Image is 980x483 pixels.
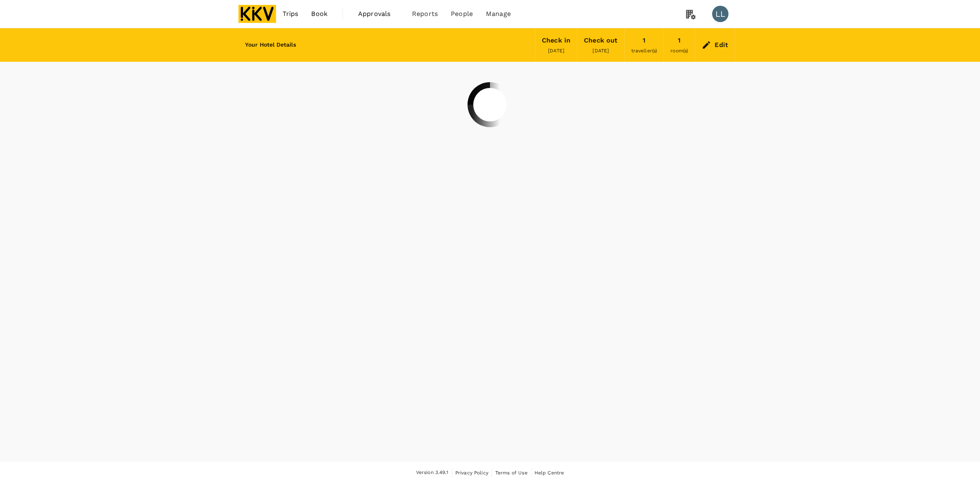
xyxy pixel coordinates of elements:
[678,35,681,46] div: 1
[643,35,646,46] div: 1
[631,48,657,54] span: traveller(s)
[245,40,296,49] h6: Your Hotel Details
[358,9,399,19] span: Approvals
[584,35,617,46] div: Check out
[548,48,564,54] span: [DATE]
[311,9,327,19] span: Book
[451,9,473,19] span: People
[712,6,728,22] div: LL
[486,9,511,19] span: Manage
[670,48,688,54] span: room(s)
[455,468,488,477] a: Privacy Policy
[455,470,488,476] span: Privacy Policy
[495,468,528,477] a: Terms of Use
[715,39,728,51] div: Edit
[238,5,276,23] img: KKV Supply Chain Sdn Bhd
[535,468,564,477] a: Help Centre
[592,48,609,54] span: [DATE]
[412,9,438,19] span: Reports
[495,470,528,476] span: Terms of Use
[535,470,564,476] span: Help Centre
[542,35,570,46] div: Check in
[416,469,448,477] span: Version 3.49.1
[283,9,298,19] span: Trips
